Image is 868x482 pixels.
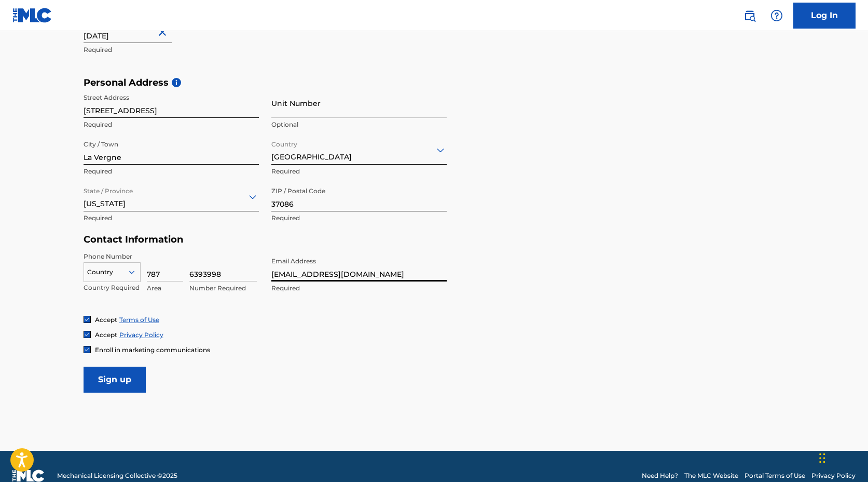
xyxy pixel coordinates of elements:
span: Mechanical Licensing Collective © 2025 [57,471,177,480]
button: Close [156,17,172,48]
p: Required [271,213,447,223]
img: search [743,9,756,22]
a: Log In [793,3,856,29]
iframe: Chat Widget [816,432,868,482]
label: State / Province [84,180,133,196]
a: The MLC Website [684,471,738,480]
p: Optional [271,120,447,129]
span: Accept [95,316,117,324]
a: Privacy Policy [119,331,163,339]
a: Privacy Policy [811,471,856,480]
img: checkbox [84,331,90,338]
span: Enroll in marketing communications [95,346,210,354]
a: Portal Terms of Use [745,471,805,480]
span: i [172,78,181,87]
a: Public Search [739,5,760,26]
p: Required [271,284,447,293]
p: Number Required [189,284,257,293]
img: logo [12,470,45,482]
input: Sign up [84,367,146,393]
a: Need Help? [642,471,678,480]
p: Area [147,284,183,293]
div: [GEOGRAPHIC_DATA] [271,137,447,163]
label: Country [271,133,297,149]
img: checkbox [84,316,90,323]
img: help [770,9,783,22]
a: Terms of Use [119,316,159,324]
h5: Personal Address [84,77,785,89]
p: Required [84,167,259,176]
img: checkbox [84,346,90,353]
img: MLC Logo [12,8,52,23]
div: [US_STATE] [84,184,259,209]
div: Help [766,5,787,26]
p: Required [84,120,259,129]
span: Accept [95,331,117,339]
p: Country Required [84,283,141,292]
p: Required [84,213,259,223]
p: Required [271,167,447,176]
p: Required [84,45,259,55]
h5: Contact Information [84,234,447,246]
div: Drag [819,443,825,474]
